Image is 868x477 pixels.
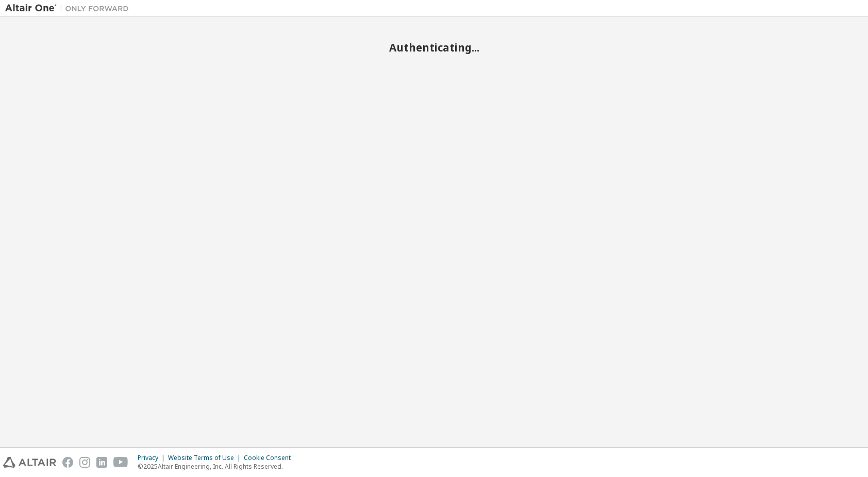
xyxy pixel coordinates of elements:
img: linkedin.svg [96,457,107,468]
h2: Authenticating... [5,41,863,54]
img: instagram.svg [79,457,90,468]
img: altair_logo.svg [3,457,56,468]
div: Privacy [138,454,168,462]
img: youtube.svg [113,457,128,468]
div: Cookie Consent [244,454,297,462]
p: © 2025 Altair Engineering, Inc. All Rights Reserved. [138,462,297,471]
img: facebook.svg [62,457,73,468]
img: Altair One [5,3,134,13]
div: Website Terms of Use [168,454,244,462]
